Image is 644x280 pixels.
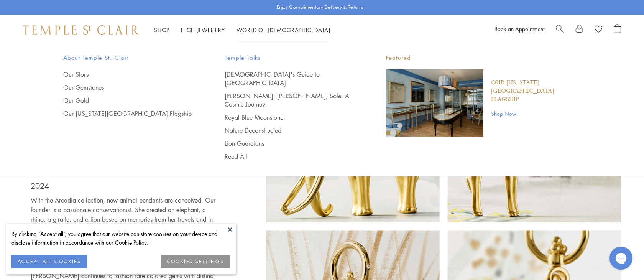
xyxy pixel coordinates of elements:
a: Our [US_STATE][GEOGRAPHIC_DATA] Flagship [491,79,581,104]
img: Temple St. Clair [23,25,139,35]
a: Shop Now [491,109,581,118]
p: Featured [386,53,581,63]
p: Enjoy Complimentary Delivery & Returns [277,3,364,11]
a: View Wishlist [595,24,602,36]
span: About Temple St. Clair [63,53,194,63]
iframe: Gorgias live chat messenger [606,244,636,272]
a: Read All [225,152,355,161]
div: By clicking “Accept all”, you agree that our website can store cookies on your device and disclos... [11,229,230,247]
a: Search [556,24,564,36]
a: Our Gold [63,96,194,105]
a: Open Shopping Bag [614,24,621,36]
a: [DEMOGRAPHIC_DATA]'s Guide to [GEOGRAPHIC_DATA] [225,70,355,87]
span: Temple Talks [225,53,355,63]
a: ShopShop [154,26,169,34]
nav: Main navigation [154,25,330,35]
button: ACCEPT ALL COOKIES [11,255,87,268]
p: 2024 [31,180,222,192]
a: Our Gemstones [63,83,194,92]
a: Our Story [63,70,194,79]
p: With the Arcadia collection, new animal pendants are conceived. Our founder is a passionate conse... [31,196,222,234]
a: Royal Blue Moonstone [225,113,355,122]
a: Book an Appointment [495,25,544,33]
a: Lion Guardians [225,139,355,148]
a: Our [US_STATE][GEOGRAPHIC_DATA] Flagship [63,109,194,118]
a: Nature Deconstructed [225,126,355,135]
a: [PERSON_NAME], [PERSON_NAME], Sole: A Cosmic Journey [225,92,355,109]
a: High JewelleryHigh Jewellery [181,26,225,34]
a: World of [DEMOGRAPHIC_DATA]World of [DEMOGRAPHIC_DATA] [237,26,330,34]
button: COOKIES SETTINGS [161,255,230,268]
